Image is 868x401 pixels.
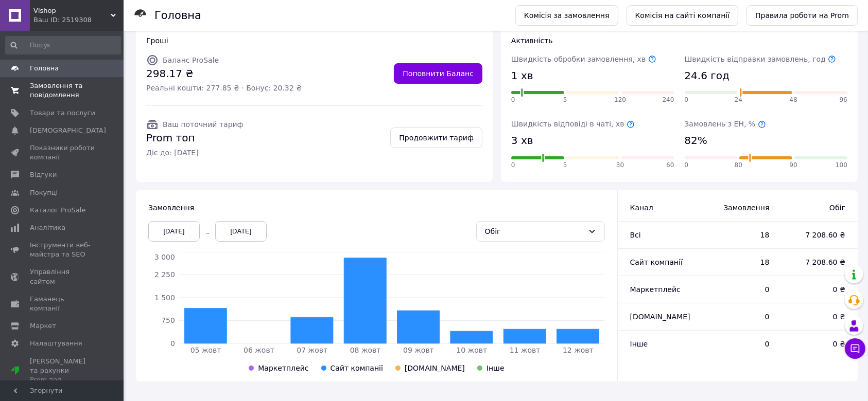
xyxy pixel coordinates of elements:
[685,96,689,104] span: 0
[350,346,381,354] tspan: 08 жовт
[790,203,845,213] span: Обіг
[30,64,59,73] span: Головна
[154,253,175,261] tspan: 3 000
[163,56,219,64] span: Баланс ProSale
[790,96,797,104] span: 48
[148,204,194,212] span: Замовлення
[630,313,690,321] span: [DOMAIN_NAME]
[30,143,95,162] span: Показники роботи компанії
[405,364,465,372] span: [DOMAIN_NAME]
[390,127,482,148] a: Продовжити тариф
[685,55,837,63] span: Швидкість відправки замовлень, год
[33,6,111,15] span: Vlshop
[685,68,730,83] span: 24.6 год
[840,96,847,104] span: 96
[487,364,505,372] span: Інше
[154,9,201,22] h1: Головна
[30,267,95,286] span: Управління сайтом
[154,270,175,279] tspan: 2 250
[735,96,742,104] span: 24
[511,161,515,170] span: 0
[627,5,739,26] a: Комісія на сайті компанії
[614,96,626,104] span: 120
[790,339,845,349] span: 0 ₴
[563,161,567,170] span: 5
[30,321,56,331] span: Маркет
[485,226,584,237] div: Обіг
[845,338,865,359] button: Чат з покупцем
[666,161,674,170] span: 60
[30,126,106,135] span: [DEMOGRAPHIC_DATA]
[563,96,567,104] span: 5
[30,206,85,215] span: Каталог ProSale
[30,339,82,348] span: Налаштування
[258,364,308,372] span: Маркетплейс
[30,223,65,232] span: Аналітика
[5,36,121,54] input: Пошук
[511,96,515,104] span: 0
[511,120,635,128] span: Швидкість відповіді в чаті, хв
[710,203,769,213] span: Замовлення
[456,346,487,354] tspan: 10 жовт
[403,346,434,354] tspan: 09 жовт
[630,231,641,239] span: Всi
[790,284,845,295] span: 0 ₴
[154,294,175,302] tspan: 1 500
[30,295,95,313] span: Гаманець компанії
[563,346,594,354] tspan: 12 жовт
[663,96,674,104] span: 240
[146,66,302,81] span: 298.17 ₴
[30,357,95,385] span: [PERSON_NAME] та рахунки
[511,37,553,45] span: Активність
[331,364,383,372] span: Сайт компанії
[30,170,57,179] span: Відгуки
[630,285,681,294] span: Маркетплейс
[790,257,845,267] span: 7 208.60 ₴
[747,5,858,26] a: Правила роботи на Prom
[511,68,533,83] span: 1 хв
[685,133,707,148] span: 82%
[710,230,769,240] span: 18
[685,120,766,128] span: Замовлень з ЕН, %
[297,346,327,354] tspan: 07 жовт
[170,339,175,348] tspan: 0
[394,63,482,84] a: Поповнити Баланс
[515,5,618,26] a: Комісія за замовлення
[710,284,769,295] span: 0
[790,161,797,170] span: 90
[616,161,624,170] span: 30
[190,346,221,354] tspan: 05 жовт
[790,312,845,322] span: 0 ₴
[710,257,769,267] span: 18
[710,339,769,349] span: 0
[710,312,769,322] span: 0
[735,161,742,170] span: 80
[30,188,58,197] span: Покупці
[163,120,244,129] span: Ваш поточний тариф
[146,37,168,45] span: Гроші
[30,375,95,385] div: Prom топ
[146,148,244,158] span: Діє до: [DATE]
[790,230,845,240] span: 7 208.60 ₴
[510,346,541,354] tspan: 11 жовт
[511,133,533,148] span: 3 хв
[630,204,653,212] span: Канал
[161,316,175,324] tspan: 750
[30,108,95,118] span: Товари та послуги
[630,340,648,348] span: Інше
[836,161,847,170] span: 100
[146,131,244,145] span: Prom топ
[30,81,95,100] span: Замовлення та повідомлення
[685,161,689,170] span: 0
[630,258,683,266] span: Сайт компанії
[244,346,274,354] tspan: 06 жовт
[215,221,267,242] div: [DATE]
[511,55,656,63] span: Швидкість обробки замовлення, хв
[30,241,95,259] span: Інструменти веб-майстра та SEO
[146,83,302,93] span: Реальні кошти: 277.85 ₴ · Бонус: 20.32 ₴
[33,15,124,25] div: Ваш ID: 2519308
[148,221,200,242] div: [DATE]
